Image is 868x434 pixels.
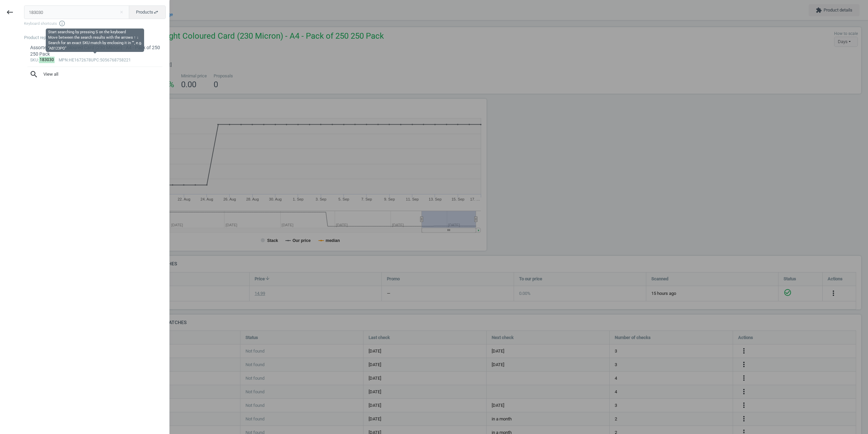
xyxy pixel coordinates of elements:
div: : :HE1672678 :5056768758221 [30,58,160,63]
button: searchView all [24,67,166,82]
i: swap_horiz [153,10,159,15]
div: Product report results [24,35,169,41]
div: Start searching by pressing S on the keyboard Move between the search results with the arrows ↑ ↓... [48,30,142,51]
span: upc [91,58,99,62]
button: Close [116,9,126,15]
span: Keyboard shortcuts [24,20,166,27]
input: Enter the SKU or product name [24,5,130,19]
i: keyboard_backspace [6,8,14,16]
i: search [29,70,38,79]
span: sku [30,58,38,62]
span: Products [136,9,159,15]
button: keyboard_backspace [2,4,18,20]
button: Productsswap_horiz [129,5,166,19]
i: info_outline [59,20,65,27]
span: View all [29,70,160,79]
span: mpn [59,58,68,62]
mark: 183030 [39,57,55,63]
div: Assorted Bright Coloured Card (230 Micron) - A4 - Pack of 250 250 Pack [30,44,160,58]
